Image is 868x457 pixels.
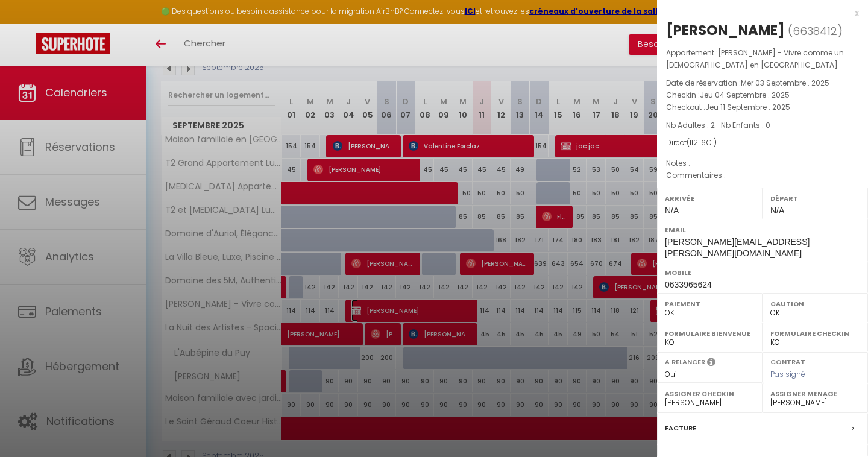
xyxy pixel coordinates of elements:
[666,169,859,181] p: Commentaires :
[666,157,859,169] p: Notes :
[10,5,46,41] button: Ouvrir le widget de chat LiveChat
[721,120,770,130] span: Nb Enfants : 0
[690,137,706,148] span: 1121.6
[665,280,712,289] span: 0633965624
[770,357,805,365] label: Contrat
[726,170,730,180] span: -
[788,22,843,39] span: ( )
[657,6,859,20] div: x
[665,224,860,236] label: Email
[665,327,755,339] label: Formulaire Bienvenue
[707,357,715,370] i: Sélectionner OUI si vous souhaiter envoyer les séquences de messages post-checkout
[770,192,860,204] label: Départ
[665,422,696,435] label: Facture
[690,158,694,168] span: -
[770,298,860,310] label: Caution
[666,48,844,70] span: [PERSON_NAME] - Vivre comme un [DEMOGRAPHIC_DATA] en [GEOGRAPHIC_DATA]
[793,24,837,39] span: 6638412
[665,237,810,258] span: [PERSON_NAME][EMAIL_ADDRESS][PERSON_NAME][DOMAIN_NAME]
[700,90,790,100] span: Jeu 04 Septembre . 2025
[666,89,859,101] p: Checkin :
[666,47,859,71] p: Appartement :
[741,78,829,88] span: Mer 03 Septembre . 2025
[666,137,859,149] div: Direct
[687,137,717,148] span: ( € )
[665,266,860,279] label: Mobile
[817,403,859,448] iframe: Chat
[666,20,785,40] div: [PERSON_NAME]
[665,206,679,215] span: N/A
[666,77,859,89] p: Date de réservation :
[770,327,860,339] label: Formulaire Checkin
[666,120,770,130] span: Nb Adultes : 2 -
[705,102,790,112] span: Jeu 11 Septembre . 2025
[770,388,860,400] label: Assigner Menage
[666,101,859,113] p: Checkout :
[665,192,755,204] label: Arrivée
[665,298,755,310] label: Paiement
[770,206,784,215] span: N/A
[665,388,755,400] label: Assigner Checkin
[665,357,705,367] label: A relancer
[770,369,805,379] span: Pas signé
